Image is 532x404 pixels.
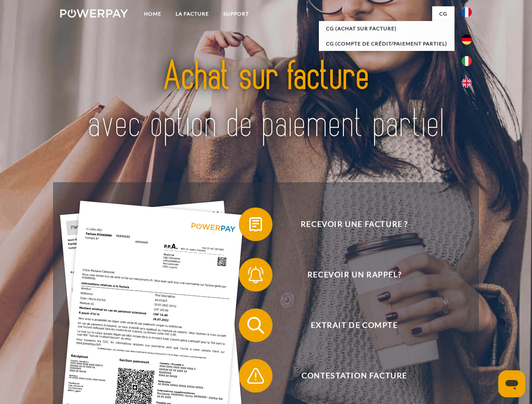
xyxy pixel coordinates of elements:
[462,56,472,66] img: it
[319,21,454,36] a: CG (achat sur facture)
[251,207,457,241] span: Recevoir une facture ?
[80,40,452,161] img: title-powerpay_fr.svg
[245,315,266,336] img: qb_search.svg
[251,258,457,292] span: Recevoir un rappel?
[168,6,216,21] a: LA FACTURE
[245,264,266,285] img: qb_bell.svg
[239,207,458,241] button: Recevoir une facture ?
[462,35,472,45] img: de
[462,78,472,88] img: en
[319,36,454,51] a: CG (Compte de crédit/paiement partiel)
[60,9,128,18] img: logo-powerpay-white.svg
[245,214,266,235] img: qb_bill.svg
[432,6,454,21] a: CG
[462,7,472,17] img: fr
[239,258,458,292] button: Recevoir un rappel?
[498,370,525,397] iframe: Bouton de lancement de la fenêtre de messagerie
[216,6,256,21] a: Support
[251,308,457,342] span: Extrait de compte
[245,365,266,386] img: qb_warning.svg
[239,359,458,393] button: Contestation Facture
[251,359,457,393] span: Contestation Facture
[137,6,168,21] a: Home
[239,308,458,342] button: Extrait de compte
